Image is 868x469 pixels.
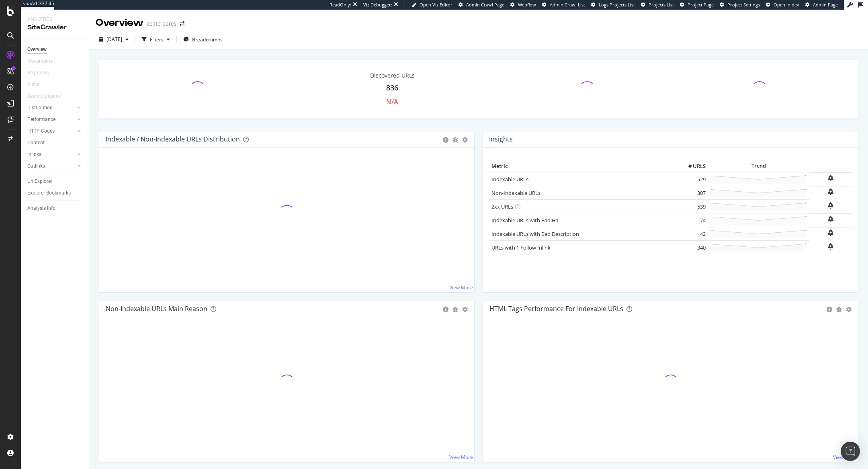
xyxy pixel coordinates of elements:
span: Logs Projects List [599,2,635,8]
div: Overview [96,16,143,30]
button: Filters [139,33,173,46]
th: Trend [708,160,809,172]
div: circle-info [443,307,448,312]
td: 74 [676,213,708,227]
a: Admin Page [805,2,838,8]
td: 42 [676,227,708,241]
div: Inlinks [27,150,41,159]
div: Discovered URLs [370,72,415,80]
div: Filters [150,36,164,43]
a: Segments [27,69,57,77]
a: Non-Indexable URLs [491,189,540,197]
div: gear [462,137,468,143]
span: 2025 Sep. 26th [106,36,122,43]
a: Explorer Bookmarks [27,189,83,197]
a: View More [833,454,857,461]
a: Movements [27,57,61,66]
div: arrow-right-arrow-left [180,21,184,27]
div: Performance [27,115,55,124]
span: Webflow [518,2,536,8]
div: gear [462,307,468,312]
a: Indexable URLs with Bad H1 [491,217,559,224]
div: bell-plus [828,175,833,181]
span: Projects List [649,2,674,8]
td: 539 [676,200,708,213]
span: Open in dev [774,2,799,8]
a: Indexable URLs [491,176,528,183]
span: Open Viz Editor [420,2,452,8]
div: bug [452,307,458,312]
div: Visits [27,80,39,89]
button: Breadcrumbs [180,33,226,46]
div: Explorer Bookmarks [27,189,71,197]
div: circle-info [827,307,832,312]
div: HTML Tags Performance for Indexable URLs [489,305,623,313]
div: 836 [386,83,398,93]
a: Visits [27,80,47,89]
div: Indexable / Non-Indexable URLs Distribution [106,135,240,143]
a: Analysis Info [27,204,83,213]
td: 529 [676,172,708,186]
div: bell-plus [828,229,833,236]
a: 2xx URLs [491,203,513,210]
span: Admin Crawl Page [466,2,504,8]
a: View More [449,284,473,291]
td: 340 [676,241,708,254]
a: Indexable URLs with Bad Description [491,230,579,238]
a: Url Explorer [27,177,83,186]
span: Admin Page [813,2,838,8]
div: Url Explorer [27,177,52,186]
a: Inlinks [27,150,75,159]
a: HTTP Codes [27,127,75,135]
div: N/A [386,97,398,106]
a: Admin Crawl List [542,2,585,8]
td: 307 [676,186,708,200]
div: Viz Debugger: [363,2,392,8]
a: Projects List [641,2,674,8]
div: ReadOnly: [330,2,351,8]
div: HTTP Codes [27,127,55,135]
div: bell-plus [828,188,833,195]
a: Webflow [510,2,536,8]
div: bell-plus [828,202,833,209]
a: Project Settings [720,2,760,8]
button: [DATE] [96,33,132,46]
div: centerparcs [147,20,176,28]
div: Outlinks [27,162,45,170]
h4: Insights [489,134,513,145]
a: Content [27,139,83,147]
div: Search Engines [27,92,61,100]
span: Project Settings [727,2,760,8]
div: Open Intercom Messenger [841,442,860,461]
span: Admin Crawl List [550,2,585,8]
a: Performance [27,115,75,124]
a: Project Page [680,2,714,8]
div: SiteCrawler [27,23,82,32]
div: circle-info [443,137,448,143]
a: Admin Crawl Page [459,2,504,8]
div: gear [846,307,852,312]
div: bell-plus [828,243,833,250]
div: bell-plus [828,216,833,222]
div: Analytics [27,16,82,23]
div: Segments [27,69,49,77]
div: bug [836,307,842,312]
div: Overview [27,45,47,54]
a: Open in dev [766,2,799,8]
a: View More [449,454,473,461]
a: Distribution [27,104,75,112]
div: Distribution [27,104,53,112]
th: Metric [489,160,676,172]
a: Logs Projects List [591,2,635,8]
div: Content [27,139,45,147]
div: bug [452,137,458,143]
a: Open Viz Editor [411,2,452,8]
div: Non-Indexable URLs Main Reason [106,305,207,313]
a: Search Engines [27,92,69,100]
span: Breadcrumbs [192,36,223,43]
span: Project Page [688,2,714,8]
th: # URLS [676,160,708,172]
div: Analysis Info [27,204,55,213]
a: Outlinks [27,162,75,170]
a: Overview [27,45,83,54]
